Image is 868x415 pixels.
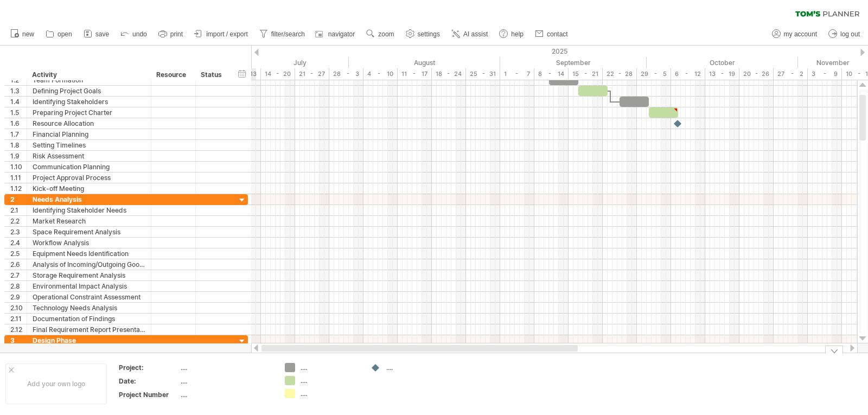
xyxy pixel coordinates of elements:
div: 2.3 [10,227,27,237]
a: filter/search [257,27,308,41]
div: 18 - 24 [432,68,466,80]
a: print [156,27,186,41]
span: help [511,30,524,38]
div: Project Number [119,390,178,399]
div: .... [386,363,445,372]
div: Identifying Stakeholder Needs [33,205,145,215]
div: 21 - 27 [295,68,329,80]
a: contact [532,27,571,41]
a: settings [403,27,443,41]
div: September 2025 [500,57,647,68]
div: .... [301,389,360,398]
div: hide legend [825,346,843,354]
div: Analysis of Incoming/Outgoing Goods [33,259,145,270]
div: Resource Allocation [33,118,145,129]
span: zoom [378,30,394,38]
span: new [22,30,34,38]
div: 1.6 [10,118,27,129]
span: settings [418,30,440,38]
a: zoom [363,27,397,41]
span: log out [840,30,860,38]
div: 22 - 28 [603,68,637,80]
div: 1.12 [10,183,27,194]
div: Identifying Stakeholders [33,97,145,107]
a: navigator [314,27,358,41]
div: Date: [119,376,178,386]
div: 1.11 [10,173,27,183]
span: navigator [328,30,355,38]
div: Project: [119,363,178,372]
div: 2.6 [10,259,27,270]
div: Preparing Project Charter [33,107,145,118]
div: 25 - 31 [466,68,500,80]
div: Space Requirement Analysis [33,227,145,237]
div: .... [181,390,272,399]
div: Needs Analysis [33,194,145,205]
div: 13 - 19 [705,68,739,80]
div: 1.10 [10,162,27,172]
span: import / export [206,30,248,38]
span: filter/search [271,30,305,38]
span: print [170,30,183,38]
a: import / export [192,27,251,41]
span: save [95,30,109,38]
div: .... [181,376,272,386]
div: Resource [156,69,189,80]
div: Add your own logo [5,363,107,404]
div: 11 - 17 [398,68,432,80]
div: 3 [10,335,27,346]
a: new [8,27,37,41]
div: 29 - 5 [637,68,671,80]
div: .... [181,363,272,372]
div: 2.5 [10,248,27,259]
div: Technology Needs Analysis [33,303,145,313]
div: Communication Planning [33,162,145,172]
div: 2.4 [10,238,27,248]
div: Project Approval Process [33,173,145,183]
div: 14 - 20 [261,68,295,80]
div: .... [301,376,360,385]
div: Operational Constraint Assessment [33,292,145,302]
div: 6 - 12 [671,68,705,80]
div: Market Research [33,216,145,226]
div: Financial Planning [33,129,145,139]
div: 2.10 [10,303,27,313]
div: 4 - 10 [363,68,398,80]
div: Risk Assessment [33,151,145,161]
div: 2.2 [10,216,27,226]
div: October 2025 [647,57,798,68]
div: 2.8 [10,281,27,291]
div: Documentation of Findings [33,314,145,324]
div: 2.12 [10,324,27,335]
a: save [81,27,112,41]
div: .... [301,363,360,372]
div: Storage Requirement Analysis [33,270,145,280]
div: August 2025 [349,57,500,68]
div: 2 [10,194,27,205]
div: 1.3 [10,86,27,96]
a: undo [118,27,150,41]
a: open [43,27,75,41]
div: 3 - 9 [808,68,842,80]
div: 27 - 2 [774,68,808,80]
span: my account [784,30,817,38]
div: Setting Timelines [33,140,145,150]
div: Defining Project Goals [33,86,145,96]
div: 2.11 [10,314,27,324]
div: 8 - 14 [534,68,569,80]
div: Equipment Needs Identification [33,248,145,259]
div: 28 - 3 [329,68,363,80]
div: Workflow Analysis [33,238,145,248]
div: 20 - 26 [739,68,774,80]
div: Kick-off Meeting [33,183,145,194]
div: Activity [32,69,145,80]
div: 2.9 [10,292,27,302]
div: 1.9 [10,151,27,161]
div: Status [201,69,225,80]
div: Design Phase [33,335,145,346]
div: 1 - 7 [500,68,534,80]
a: AI assist [449,27,491,41]
span: open [58,30,72,38]
div: 15 - 21 [569,68,603,80]
div: 1.8 [10,140,27,150]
